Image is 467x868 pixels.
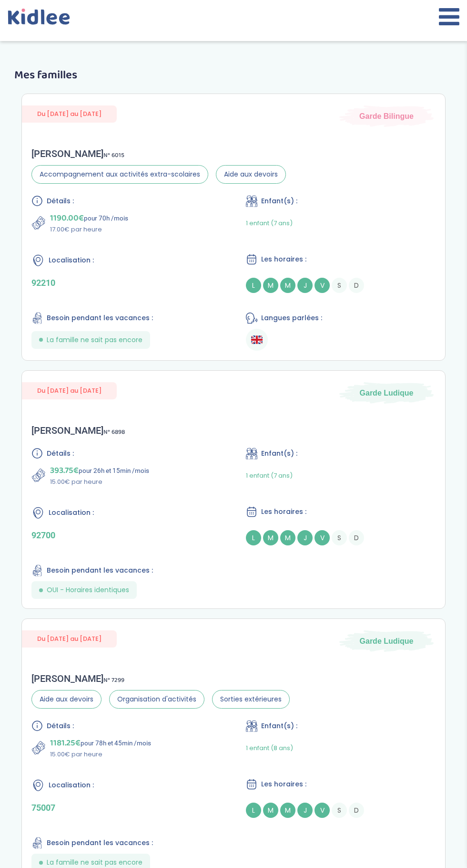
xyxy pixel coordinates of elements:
span: N° 6015 [103,150,124,160]
span: M [280,530,295,545]
p: pour 70h /mois [50,211,128,225]
span: D [349,803,364,818]
span: M [280,278,295,293]
span: M [280,803,295,818]
span: Accompagnement aux activités extra-scolaires [31,165,208,184]
span: Les horaires : [261,254,306,264]
div: [PERSON_NAME] [31,148,286,159]
span: M [263,530,278,545]
span: 1 enfant (7 ans) [246,471,293,480]
span: Du [DATE] au [DATE] [22,105,117,122]
p: 15.00€ par heure [50,477,149,487]
span: 1190.00€ [50,211,84,225]
span: J [297,530,313,545]
span: Détails : [47,721,74,731]
span: D [349,530,364,545]
span: Aide aux devoirs [216,165,286,184]
img: Anglais [251,334,263,345]
span: L [246,278,261,293]
span: Localisation : [49,255,94,265]
span: S [332,803,347,818]
span: Du [DATE] au [DATE] [22,382,117,399]
span: M [263,803,278,818]
span: Détails : [47,196,74,206]
span: 1 enfant (7 ans) [246,219,293,228]
span: J [297,803,313,818]
h3: Mes familles [14,69,453,82]
span: Les horaires : [261,507,306,517]
p: 17.00€ par heure [50,225,128,234]
div: [PERSON_NAME] [31,673,290,684]
span: Besoin pendant les vacances : [47,565,153,575]
span: N° 6898 [103,427,125,437]
span: Localisation : [49,780,94,790]
span: S [332,530,347,545]
p: 15.00€ par heure [50,750,151,759]
p: 75007 [31,803,221,813]
span: M [263,278,278,293]
div: [PERSON_NAME] [31,425,125,436]
span: Les horaires : [261,779,306,789]
span: L [246,530,261,545]
p: pour 26h et 15min /mois [50,464,149,477]
span: Sorties extérieures [212,690,290,709]
span: N° 7299 [103,675,124,685]
span: L [246,803,261,818]
span: D [349,278,364,293]
p: 92210 [31,278,221,288]
span: Enfant(s) : [261,196,297,206]
span: V [315,530,330,545]
span: Garde Ludique [360,636,414,647]
span: S [332,278,347,293]
span: V [315,278,330,293]
span: Garde Ludique [360,388,414,398]
span: J [297,278,313,293]
span: V [315,803,330,818]
span: Enfant(s) : [261,449,297,459]
span: Langues parlées : [261,313,322,323]
span: Enfant(s) : [261,721,297,731]
span: Besoin pendant les vacances : [47,313,153,323]
span: 1 enfant (8 ans) [246,743,293,753]
span: Besoin pendant les vacances : [47,838,153,848]
span: La famille ne sait pas encore [47,335,142,345]
p: pour 78h et 45min /mois [50,736,151,750]
span: Localisation : [49,508,94,518]
span: Du [DATE] au [DATE] [22,630,117,647]
span: OUI - Horaires identiques [47,585,129,595]
p: 92700 [31,530,221,540]
span: Organisation d'activités [109,690,204,709]
span: Aide aux devoirs [31,690,102,709]
span: 1181.25€ [50,736,81,750]
span: 393.75€ [50,464,79,477]
span: La famille ne sait pas encore [47,858,142,868]
span: Garde Bilingue [359,111,414,122]
span: Détails : [47,449,74,459]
